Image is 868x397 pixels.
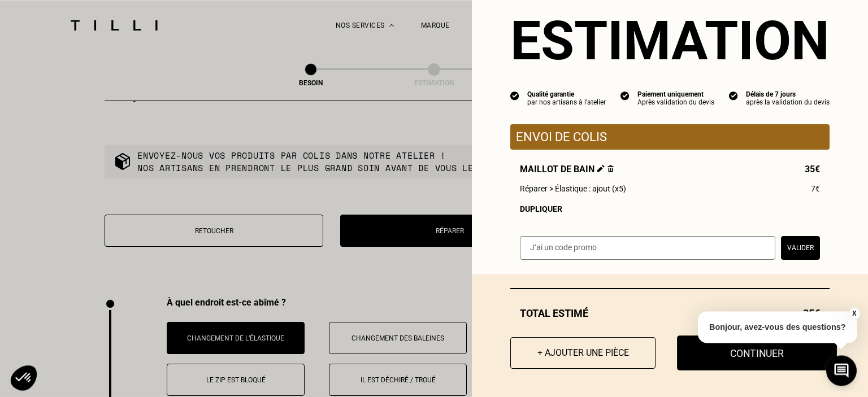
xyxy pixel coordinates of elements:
input: J‘ai un code promo [520,236,775,260]
div: Après validation du devis [637,98,714,106]
div: Qualité garantie [527,90,606,98]
button: X [848,307,860,320]
img: Supprimer [607,165,614,172]
img: icon list info [729,90,738,101]
button: + Ajouter une pièce [510,337,656,369]
div: Total estimé [510,307,830,319]
span: Réparer > Élastique : ajout (x5) [520,184,626,193]
div: Dupliquer [520,204,820,213]
img: icon list info [620,90,630,101]
div: Délais de 7 jours [746,90,830,98]
div: Paiement uniquement [637,90,714,98]
div: après la validation du devis [746,98,830,106]
section: Estimation [510,9,830,72]
img: Éditer [597,165,605,172]
span: Maillot de bain [520,164,614,174]
span: 35€ [805,164,820,174]
button: Continuer [677,335,837,370]
button: Valider [781,236,820,260]
span: 7€ [811,184,820,193]
div: par nos artisans à l'atelier [527,98,606,106]
p: Bonjour, avez-vous des questions? [698,311,857,343]
img: icon list info [510,90,519,101]
p: Envoi de colis [516,130,824,144]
